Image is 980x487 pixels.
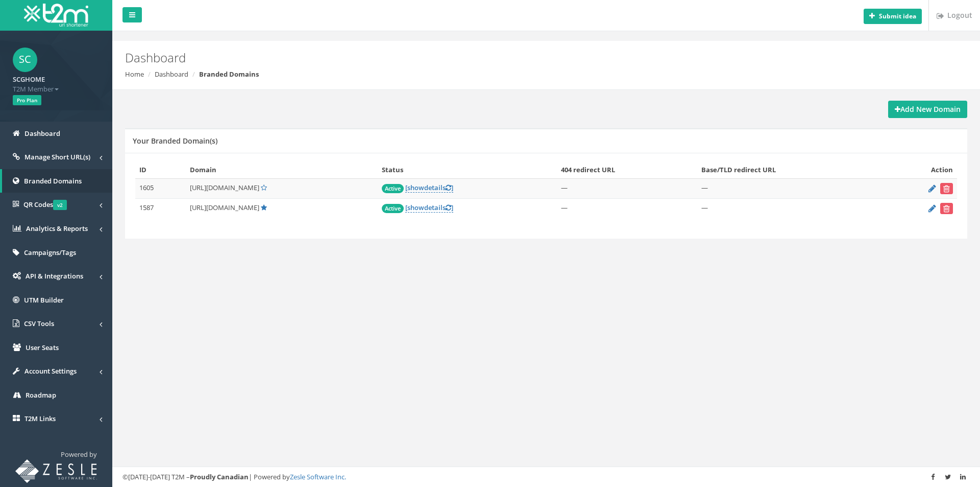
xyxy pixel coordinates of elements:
th: Domain [186,161,378,179]
th: ID [135,161,186,179]
span: Campaigns/Tags [24,248,76,257]
td: 1605 [135,179,186,199]
h5: Your Branded Domain(s) [133,137,217,145]
td: — [697,179,884,199]
strong: Proudly Canadian [190,472,249,481]
a: Dashboard [155,69,188,79]
td: — [697,199,884,219]
span: Active [382,184,404,193]
span: Active [382,204,404,213]
a: Home [125,69,144,79]
span: show [407,183,424,192]
span: v2 [53,200,67,210]
span: API & Integrations [26,271,83,281]
a: Add New Domain [888,101,967,118]
div: ©[DATE]-[DATE] T2M – | Powered by [122,472,970,482]
span: Roadmap [26,390,56,400]
a: [showdetails] [405,183,453,193]
button: Submit idea [864,9,922,24]
span: User Seats [26,343,59,352]
td: 1587 [135,199,186,219]
span: T2M Member [13,84,100,94]
span: SC [13,48,37,72]
span: CSV Tools [24,319,54,328]
span: Dashboard [24,129,60,138]
span: T2M Links [24,414,56,423]
img: T2M URL Shortener powered by Zesle Software Inc. [15,459,97,483]
span: [URL][DOMAIN_NAME] [190,203,259,212]
a: Default [261,203,267,212]
span: Pro Plan [13,95,41,105]
strong: Add New Domain [895,104,961,114]
th: Base/TLD redirect URL [697,161,884,179]
span: [URL][DOMAIN_NAME] [190,183,259,192]
span: Powered by [61,450,97,459]
span: Branded Domains [24,176,82,185]
span: Analytics & Reports [26,224,88,233]
td: — [557,199,697,219]
td: — [557,179,697,199]
a: Set Default [261,183,267,192]
span: QR Codes [23,200,67,209]
a: [showdetails] [405,203,453,213]
a: Zesle Software Inc. [290,472,346,481]
span: UTM Builder [24,295,64,305]
th: 404 redirect URL [557,161,697,179]
span: Account Settings [24,366,77,376]
strong: SCGHOME [13,75,45,84]
span: show [407,203,424,212]
span: Manage Short URL(s) [24,152,90,161]
img: T2M [24,4,88,27]
strong: Branded Domains [199,69,259,79]
th: Action [884,161,957,179]
a: SCGHOME T2M Member [13,72,100,94]
h2: Dashboard [125,51,824,64]
th: Status [378,161,557,179]
b: Submit idea [879,12,916,20]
